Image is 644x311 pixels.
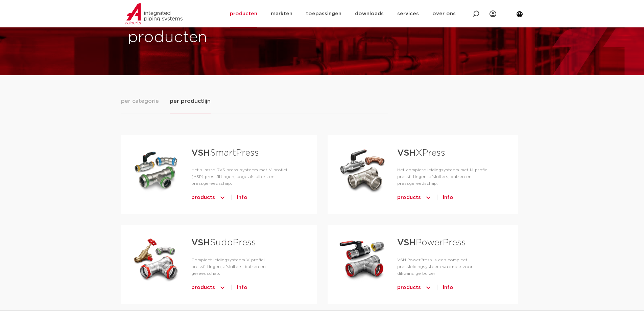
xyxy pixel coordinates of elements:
[191,238,256,247] a: VSHSudoPress
[191,192,215,203] span: products
[397,149,445,157] a: VSHXPress
[397,149,416,157] strong: VSH
[191,238,210,247] strong: VSH
[237,282,247,293] a: info
[191,257,295,277] p: Compleet leidingsysteem V-profiel pressfittingen, afsluiters, buizen en gereedschap.
[397,282,421,293] span: products
[170,97,211,105] span: per productlijn
[191,149,259,157] a: VSHSmartPress
[443,192,453,203] a: info
[219,282,226,293] img: icon-chevron-up-1.svg
[128,27,319,48] h1: producten
[397,166,496,187] p: Het complete leidingsysteem met M-profiel pressfittingen, afsluiters, buizen en pressgereedschap.
[191,149,210,157] strong: VSH
[425,192,432,203] img: icon-chevron-up-1.svg
[397,238,416,247] strong: VSH
[237,192,247,203] a: info
[191,282,215,293] span: products
[121,97,159,105] span: per categorie
[443,282,453,293] a: info
[397,192,421,203] span: products
[191,166,295,187] p: Het slimste RVS press-systeem met V-profiel (ASP) pressfittingen, kogelafsluiters en pressgereeds...
[219,192,226,203] img: icon-chevron-up-1.svg
[425,282,432,293] img: icon-chevron-up-1.svg
[397,257,496,277] p: VSH PowerPress is een compleet pressleidingsysteem waarmee voor dikwandige buizen.
[397,238,466,247] a: VSHPowerPress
